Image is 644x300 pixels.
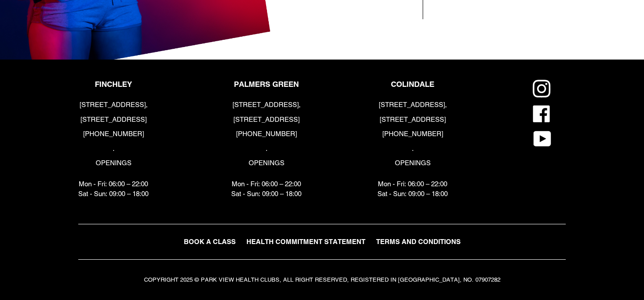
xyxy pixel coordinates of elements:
[377,129,448,139] p: [PHONE_NUMBER]
[377,158,448,168] p: OPENINGS
[377,144,448,154] p: .
[377,115,448,125] p: [STREET_ADDRESS]
[78,129,148,139] p: [PHONE_NUMBER]
[246,238,365,245] span: HEALTH COMMITMENT STATEMENT
[242,236,370,249] a: HEALTH COMMITMENT STATEMENT
[377,100,448,110] p: [STREET_ADDRESS],
[231,144,301,154] p: .
[231,179,301,199] p: Mon - Fri: 06:00 – 22:00 Sat - Sun: 09:00 – 18:00
[78,115,148,125] p: [STREET_ADDRESS]
[231,158,301,168] p: OPENINGS
[184,238,236,245] span: BOOK A CLASS
[78,179,148,199] p: Mon - Fri: 06:00 – 22:00 Sat - Sun: 09:00 – 18:00
[376,238,461,245] span: TERMS AND CONDITIONS
[377,80,448,89] p: COLINDALE
[78,158,148,168] p: OPENINGS
[231,80,301,89] p: PALMERS GREEN
[78,80,148,89] p: FINCHLEY
[144,276,500,283] small: COPYRIGHT 2025 © PARK VIEW HEALTH CLUBS, ALL RIGHT RESERVED, REGISTERED IN [GEOGRAPHIC_DATA], NO....
[372,236,465,249] a: TERMS AND CONDITIONS
[179,236,240,249] a: BOOK A CLASS
[78,100,148,110] p: [STREET_ADDRESS],
[231,129,301,139] p: [PHONE_NUMBER]
[231,100,301,110] p: [STREET_ADDRESS],
[377,179,448,199] p: Mon - Fri: 06:00 – 22:00 Sat - Sun: 09:00 – 18:00
[78,144,148,154] p: .
[231,115,301,125] p: [STREET_ADDRESS]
